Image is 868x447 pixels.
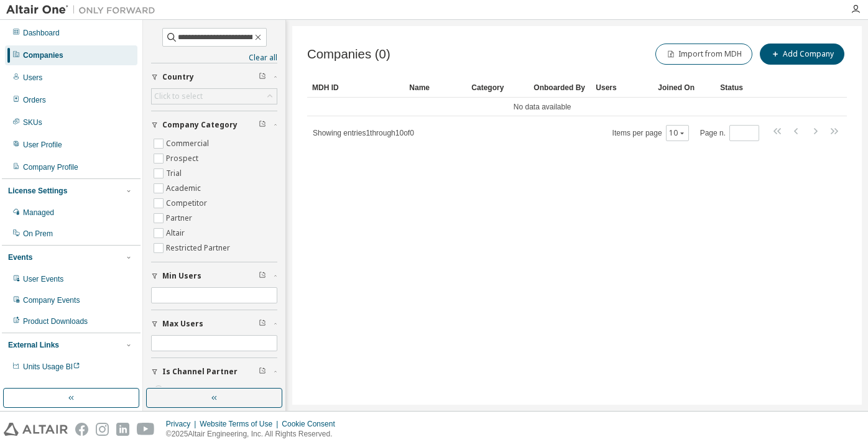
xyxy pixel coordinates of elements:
div: Managed [23,208,54,218]
div: Users [596,78,648,98]
img: instagram.svg [96,423,109,436]
span: Clear filter [259,72,266,82]
label: Altair [166,226,187,241]
div: External Links [8,340,59,350]
span: Companies (0) [307,47,390,62]
label: Yes [166,383,181,398]
img: facebook.svg [75,423,88,436]
span: Is Channel Partner [162,367,238,377]
img: youtube.svg [137,423,155,436]
label: Partner [166,211,195,226]
button: Add Company [760,44,844,65]
label: Trial [166,166,184,181]
td: No data available [307,98,777,116]
button: Import from MDH [655,44,752,65]
span: Clear filter [259,120,266,130]
div: User Profile [23,140,62,150]
p: © 2025 Altair Engineering, Inc. All Rights Reserved. [166,429,343,440]
img: altair_logo.svg [4,423,68,436]
label: Academic [166,181,203,196]
label: Restricted Partner [166,241,233,256]
span: Min Users [162,271,201,281]
button: Country [151,63,277,91]
img: linkedin.svg [116,423,129,436]
span: Clear filter [259,271,266,281]
span: Clear filter [259,367,266,377]
div: Privacy [166,419,200,429]
div: Product Downloads [23,316,88,326]
button: Company Category [151,111,277,139]
span: Max Users [162,319,203,329]
div: Company Profile [23,162,78,172]
span: Showing entries 1 through 10 of 0 [313,129,414,137]
div: Events [8,252,32,262]
span: Items per page [612,125,689,141]
div: Click to select [152,89,277,104]
a: Clear all [151,53,277,63]
div: Category [471,78,524,98]
div: On Prem [23,229,53,239]
button: Min Users [151,262,277,290]
span: Company Category [162,120,238,130]
div: SKUs [23,118,42,127]
div: Onboarded By [533,78,586,98]
div: Status [720,78,772,98]
div: Orders [23,95,46,105]
div: Website Terms of Use [200,419,282,429]
div: User Events [23,274,63,284]
label: Commercial [166,136,211,151]
label: Prospect [166,151,201,166]
div: Joined On [658,78,710,98]
span: Page n. [700,125,759,141]
div: Name [409,78,461,98]
div: Dashboard [23,28,60,38]
div: Click to select [154,91,203,101]
span: Units Usage BI [23,362,80,371]
div: Users [23,73,42,83]
label: Competitor [166,196,210,211]
button: Is Channel Partner [151,358,277,385]
button: Max Users [151,310,277,338]
div: Company Events [23,295,80,305]
img: Altair One [6,4,162,16]
div: Cookie Consent [282,419,342,429]
div: Companies [23,50,63,60]
span: Clear filter [259,319,266,329]
div: MDH ID [312,78,399,98]
button: 10 [669,128,686,138]
span: Country [162,72,194,82]
div: License Settings [8,186,67,196]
